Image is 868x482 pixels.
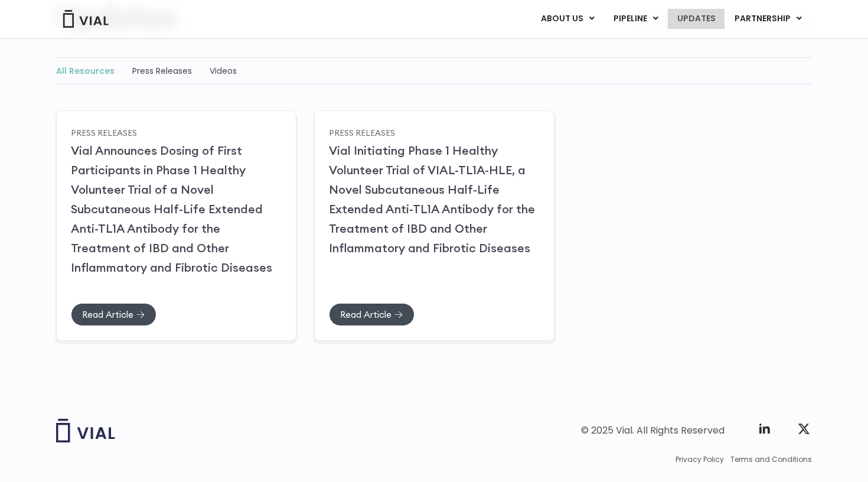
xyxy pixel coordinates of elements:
a: Vial Announces Dosing of First Participants in Phase 1 Healthy Volunteer Trial of a Novel Subcuta... [71,143,272,275]
a: Privacy Policy [676,454,724,465]
a: PIPELINEMenu Toggle [604,9,667,29]
a: PARTNERSHIPMenu Toggle [725,9,811,29]
a: Read Article [71,303,156,326]
div: © 2025 Vial. All Rights Reserved [581,424,725,437]
a: Press Releases [71,127,137,138]
span: Read Article [340,310,391,319]
a: Terms and Conditions [730,454,812,465]
a: Videos [210,65,237,77]
a: UPDATES [668,9,725,29]
a: Press Releases [329,127,395,138]
a: All Resources [56,65,115,77]
span: Read Article [82,310,133,319]
img: Vial logo wih "Vial" spelled out [56,419,115,442]
a: ABOUT USMenu Toggle [531,9,603,29]
img: Vial Logo [62,10,109,28]
a: Vial Initiating Phase 1 Healthy Volunteer Trial of VIAL-TL1A-HLE, a Novel Subcutaneous Half-Life ... [329,143,535,255]
a: Press Releases [132,65,192,77]
a: Read Article [329,303,415,326]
